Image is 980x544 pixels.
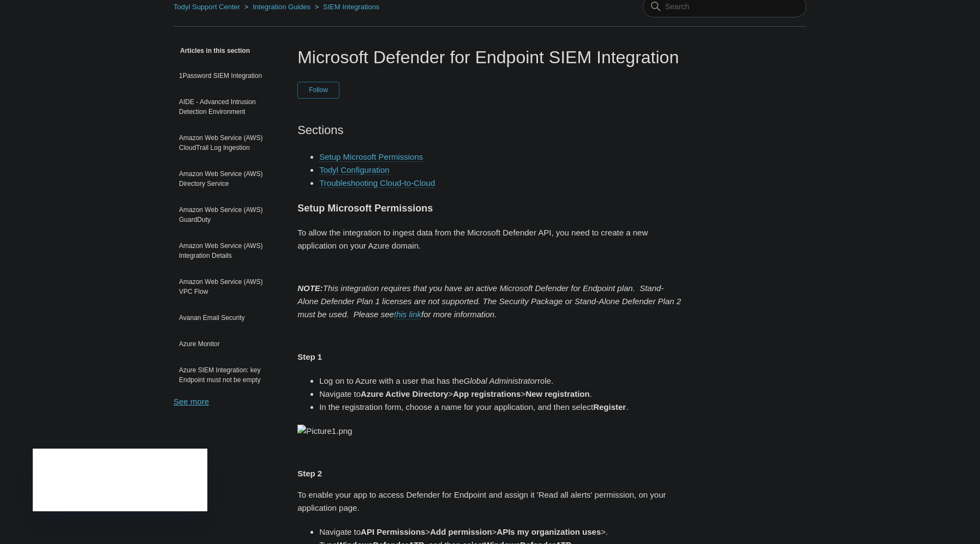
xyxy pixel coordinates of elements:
p: To allow the integration to ingest data from the Microsoft Defender API, you need to create a new... [297,226,683,252]
img: Picture1.png [297,425,352,438]
a: Troubleshooting Cloud-to-Cloud [319,178,435,188]
strong: App registrations [453,389,521,398]
a: Azure Monitor [174,334,281,354]
a: Avanan Email Security [174,307,281,328]
strong: Azure Active Directory [361,389,448,398]
em: This integration requires that you have an active Microsoft Defender for Endpoint plan. Stand-Alo... [297,283,681,319]
li: Integration Guides [242,3,313,11]
strong: Add permission [430,527,492,536]
li: Log on to Azure with a user that has the role. [319,374,683,388]
strong: Step 2 [297,469,322,478]
h3: Setup Microsoft Permissions [297,201,683,216]
strong: APIs my organization uses [497,527,601,536]
p: To enable your app to access Defender for Endpoint and assign it 'Read all alerts' permission, on... [297,488,683,515]
h2: Sections [297,120,683,140]
a: Amazon Web Service (AWS) CloudTrail Log Ingestion [174,128,281,158]
li: Navigate to > > >. [319,525,683,539]
a: 1Password SIEM Integration [174,65,281,86]
a: Integration Guides [253,3,310,11]
strong: Step 1 [297,352,322,361]
a: this link [394,310,421,319]
strong: API Permissions [361,527,425,536]
em: Global Administrator [464,376,537,385]
strong: NOTE: [297,283,323,293]
a: AIDE - Advanced Intrusion Detection Environment [174,92,281,122]
a: Todyl Support Center [174,3,240,11]
li: In the registration form, choose a name for your application, and then select . [319,401,683,414]
a: Setup Microsoft Permissions [319,152,423,162]
li: SIEM Integrations [313,3,380,11]
button: Follow Article [297,82,339,98]
h1: Microsoft Defender for Endpoint SIEM Integration [297,44,683,70]
strong: Register [593,402,626,412]
a: Amazon Web Service (AWS) Integration Details [174,235,281,266]
a: Todyl Configuration [319,165,389,175]
iframe: Todyl Status [33,449,207,511]
span: Articles in this section [174,47,250,55]
strong: New registration [525,389,590,398]
a: Amazon Web Service (AWS) GuardDuty [174,200,281,230]
a: SIEM Integrations [323,3,379,11]
li: Navigate to > > . [319,388,683,401]
a: See more [174,397,209,406]
a: Amazon Web Service (AWS) Directory Service [174,164,281,194]
a: Azure SIEM Integration: key Endpoint must not be empty [174,360,281,390]
a: Amazon Web Service (AWS) VPC Flow [174,271,281,302]
li: Todyl Support Center [174,3,242,11]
